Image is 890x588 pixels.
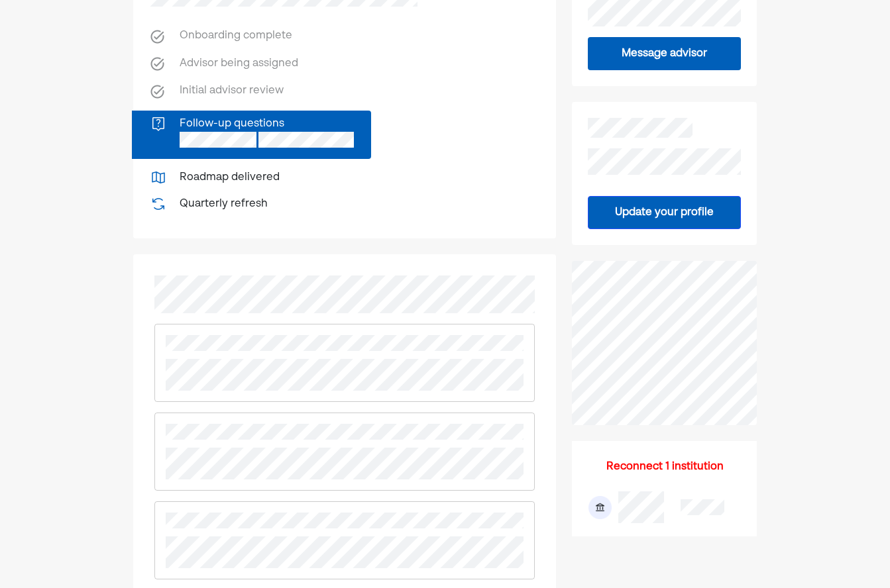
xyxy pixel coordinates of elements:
[588,37,741,70] button: Message advisor
[180,83,284,100] div: Initial advisor review
[588,196,741,229] button: Update your profile
[180,116,354,154] div: Follow-up questions
[180,196,268,212] div: Quarterly refresh
[180,170,280,185] div: Roadmap delivered
[606,459,724,475] div: Reconnect 1 institution
[180,56,298,73] div: Advisor being assigned
[180,28,292,45] div: Onboarding complete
